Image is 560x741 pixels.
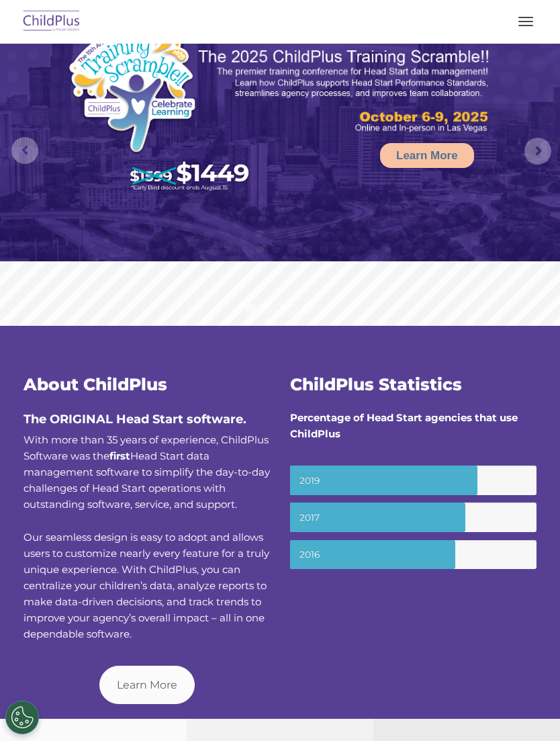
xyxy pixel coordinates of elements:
[290,411,518,440] strong: Percentage of Head Start agencies that use ChildPlus
[109,449,130,462] b: first
[290,374,462,394] span: ChildPlus Statistics
[24,433,270,511] span: With more than 35 years of experience, ChildPlus Software was the Head Start data management soft...
[99,666,195,704] a: Learn More
[290,540,536,570] small: 2016
[24,531,269,640] span: Our seamless design is easy to adopt and allows users to customize nearly every feature for a tru...
[290,503,536,532] small: 2017
[493,677,560,741] iframe: Chat Widget
[20,6,83,38] img: ChildPlus by Procare Solutions
[290,466,536,495] small: 2019
[24,374,167,394] span: About ChildPlus
[5,701,39,734] button: Cookies Settings
[24,412,246,427] span: The ORIGINAL Head Start software.
[380,143,474,168] a: Learn More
